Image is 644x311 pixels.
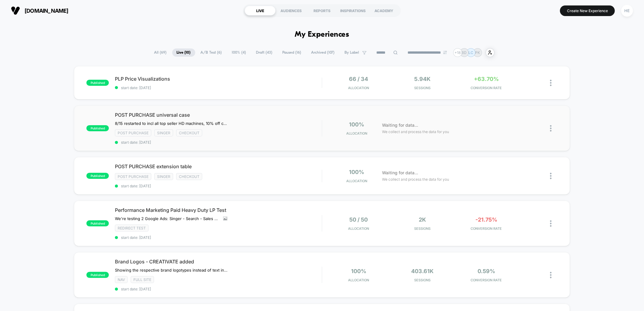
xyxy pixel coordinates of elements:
span: Live ( 10 ) [172,48,195,57]
h1: My Experiences [295,30,349,39]
span: Allocation [346,131,367,135]
div: AUDIENCES [276,6,307,15]
span: [DOMAIN_NAME] [25,8,69,14]
span: 100% [349,121,364,128]
span: Full site [131,276,154,283]
div: + 18 [453,48,462,57]
span: start date: [DATE] [115,235,322,240]
span: 8/15 restarted to incl all top seller HD machines, 10% off case0% CR when we have 0% discount8/1 ... [115,121,227,126]
span: Sessions [392,86,453,90]
span: We collect and process the data for you [382,129,449,135]
span: Post Purchase [115,173,151,180]
img: close [550,173,552,179]
p: PK [475,50,480,55]
button: Create New Experience [560,5,615,16]
span: Singer [154,173,173,180]
span: Post Purchase [115,129,151,136]
span: A/B Test ( 6 ) [196,48,226,57]
span: Waiting for data... [382,122,418,129]
img: close [550,80,552,86]
span: Brand Logos - CREATIVATE added [115,259,322,265]
span: Allocation [348,278,369,282]
span: 66 / 34 [349,76,368,82]
span: Redirect Test [115,225,149,232]
span: Sessions [392,226,453,231]
div: INSPIRATIONS [337,6,368,15]
div: ACADEMY [368,6,399,15]
span: start date: [DATE] [115,287,322,291]
div: HE [621,5,633,17]
span: start date: [DATE] [115,85,322,90]
span: We collect and process the data for you [382,176,449,182]
span: start date: [DATE] [115,184,322,188]
span: published [86,173,109,179]
span: Allocation [348,86,369,90]
div: LIVE [245,6,276,15]
img: close [550,272,552,278]
span: 100% [351,268,366,274]
span: Sessions [392,278,453,282]
span: POST PURCHASE extension table [115,163,322,169]
span: 100% ( 4 ) [227,48,251,57]
span: published [86,272,109,278]
span: Performance Marketing Paid Heavy Duty LP Test [115,207,322,213]
span: 100% [349,169,364,175]
div: REPORTS [307,6,337,15]
span: checkout [176,173,202,180]
span: start date: [DATE] [115,140,322,145]
span: -21.75% [475,216,497,223]
span: We're testing 2 Google Ads: Singer - Search - Sales - Heavy Duty - Nonbrand and SINGER - PMax - H... [115,216,219,221]
span: Paused ( 16 ) [278,48,306,57]
span: published [86,220,109,226]
span: 5.94k [414,76,431,82]
span: CONVERSION RATE [456,86,517,90]
span: Showing the respective brand logotypes instead of text in tabs [115,268,227,273]
span: Waiting for data... [382,169,418,176]
span: Singer [154,129,173,136]
img: Visually logo [11,6,20,15]
span: Allocation [348,226,369,231]
span: CONVERSION RATE [456,278,517,282]
button: [DOMAIN_NAME] [9,6,70,15]
button: HE [619,5,635,17]
span: PLP Price Visualizations [115,76,322,82]
span: CONVERSION RATE [456,226,517,231]
span: By Label [345,50,359,55]
span: NAV [115,276,128,283]
span: published [86,80,109,86]
span: All ( 69 ) [150,48,171,57]
span: 50 / 50 [350,216,368,223]
span: Archived ( 107 ) [307,48,339,57]
span: Draft ( 43 ) [252,48,277,57]
span: +63.70% [474,76,499,82]
img: end [443,51,447,54]
img: close [550,220,552,227]
span: published [86,125,109,131]
span: 0.59% [478,268,495,274]
span: checkout [176,129,202,136]
p: BD [462,50,467,55]
p: LC [468,50,473,55]
img: close [550,125,552,132]
span: Allocation [346,179,367,183]
span: 403.61k [411,268,434,274]
span: 2k [419,216,426,223]
span: POST PURCHASE universal case [115,112,322,118]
